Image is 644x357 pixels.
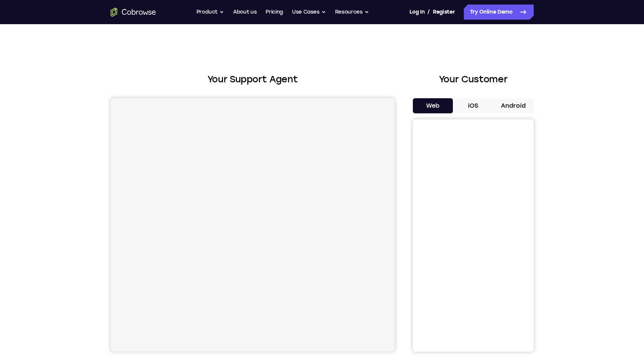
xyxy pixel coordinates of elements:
[413,98,453,113] button: Web
[292,5,326,20] button: Use Cases
[266,5,283,20] a: Pricing
[493,98,534,113] button: Android
[233,5,256,20] a: About us
[433,5,455,20] a: Register
[409,5,425,20] a: Log In
[335,5,369,20] button: Resources
[111,98,395,351] iframe: Agent
[111,73,395,86] h2: Your Support Agent
[413,73,534,86] h2: Your Customer
[453,98,493,113] button: iOS
[111,8,156,17] a: Go to the home page
[196,5,224,20] button: Product
[428,8,430,17] span: /
[464,5,534,20] a: Try Online Demo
